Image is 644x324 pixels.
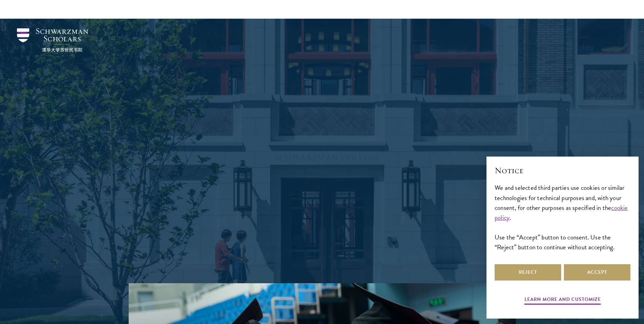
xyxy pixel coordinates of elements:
img: Schwarzman Scholars [17,28,88,52]
button: Learn more and customize [525,295,601,306]
button: Accept [564,264,630,281]
button: Reject [495,264,561,281]
div: We and selected third parties use cookies or similar technologies for technical purposes and, wit... [495,183,630,252]
h2: Notice [495,165,630,176]
a: cookie policy [495,203,628,222]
